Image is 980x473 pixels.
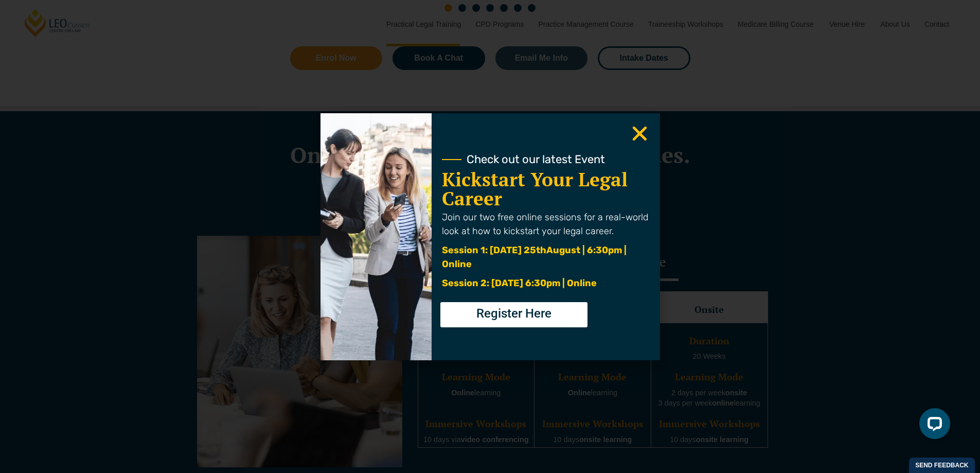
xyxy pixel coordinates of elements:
span: August | 6:30pm | Online [442,244,627,270]
span: Session 2: [DATE] 6:30pm | Online [442,277,597,289]
span: Register Here [476,307,551,320]
span: Join our two free online sessions for a real-world look at how to kickstart your legal career. [442,212,648,237]
span: th [536,244,546,256]
a: Register Here [440,302,587,327]
span: Session 1: [DATE] 25 [442,244,536,256]
iframe: LiveChat chat widget [911,404,954,447]
a: Kickstart Your Legal Career [442,167,628,211]
a: Close [630,124,650,144]
span: Check out our latest Event [467,154,605,165]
